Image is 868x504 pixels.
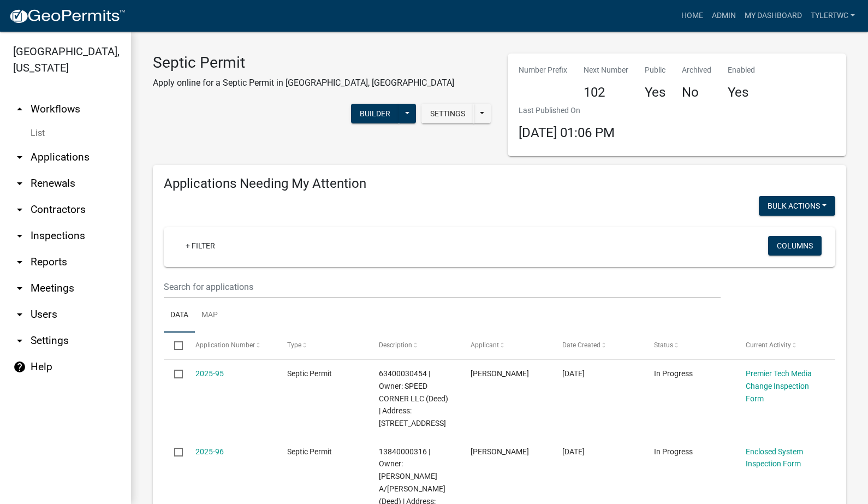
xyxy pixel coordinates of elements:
[13,229,26,242] i: arrow_drop_down
[13,151,26,164] i: arrow_drop_down
[153,76,454,90] p: Apply online for a Septic Permit in [GEOGRAPHIC_DATA], [GEOGRAPHIC_DATA]
[195,298,224,333] a: Map
[460,333,552,359] datatable-header-cell: Applicant
[287,341,301,349] span: Type
[654,447,693,456] span: In Progress
[759,196,835,216] button: Bulk Actions
[185,333,276,359] datatable-header-cell: Application Number
[746,369,812,403] a: Premier Tech Media Change Inspection Form
[379,369,448,428] span: 63400030454 | Owner: SPEED CORNER LLC (Deed) | Address: 7986 COUNTY LINE RD
[13,282,26,295] i: arrow_drop_down
[164,333,185,359] datatable-header-cell: Select
[13,334,26,347] i: arrow_drop_down
[552,333,644,359] datatable-header-cell: Date Created
[164,276,721,298] input: Search for applications
[195,369,224,378] a: 2025-95
[471,447,529,456] span: Rick Rogers
[584,85,628,100] h4: 102
[177,236,224,256] a: + Filter
[677,5,708,26] a: Home
[13,256,26,269] i: arrow_drop_down
[519,105,615,116] p: Last Published On
[768,236,822,256] button: Columns
[13,360,26,373] i: help
[195,341,255,349] span: Application Number
[654,369,693,378] span: In Progress
[471,341,499,349] span: Applicant
[471,369,529,378] span: Rick Rogers
[368,333,460,359] datatable-header-cell: Description
[287,447,332,456] span: Septic Permit
[562,341,601,349] span: Date Created
[519,125,615,140] span: [DATE] 01:06 PM
[287,369,332,378] span: Septic Permit
[562,447,585,456] span: 07/17/2025
[806,5,859,26] a: TylerTWC
[740,5,806,26] a: My Dashboard
[164,298,195,333] a: Data
[276,333,368,359] datatable-header-cell: Type
[584,64,628,76] p: Next Number
[728,85,755,100] h4: Yes
[13,103,26,116] i: arrow_drop_up
[654,341,673,349] span: Status
[562,369,585,378] span: 07/18/2025
[164,176,835,192] h4: Applications Needing My Attention
[153,54,454,72] h3: Septic Permit
[645,64,665,76] p: Public
[421,104,474,123] button: Settings
[728,64,755,76] p: Enabled
[645,85,665,100] h4: Yes
[746,341,791,349] span: Current Activity
[195,447,224,456] a: 2025-96
[682,85,711,100] h4: No
[746,447,803,469] a: Enclosed System Inspection Form
[519,64,567,76] p: Number Prefix
[13,203,26,216] i: arrow_drop_down
[682,64,711,76] p: Archived
[735,333,827,359] datatable-header-cell: Current Activity
[351,104,399,123] button: Builder
[13,308,26,321] i: arrow_drop_down
[644,333,735,359] datatable-header-cell: Status
[708,5,740,26] a: Admin
[13,177,26,190] i: arrow_drop_down
[379,341,412,349] span: Description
